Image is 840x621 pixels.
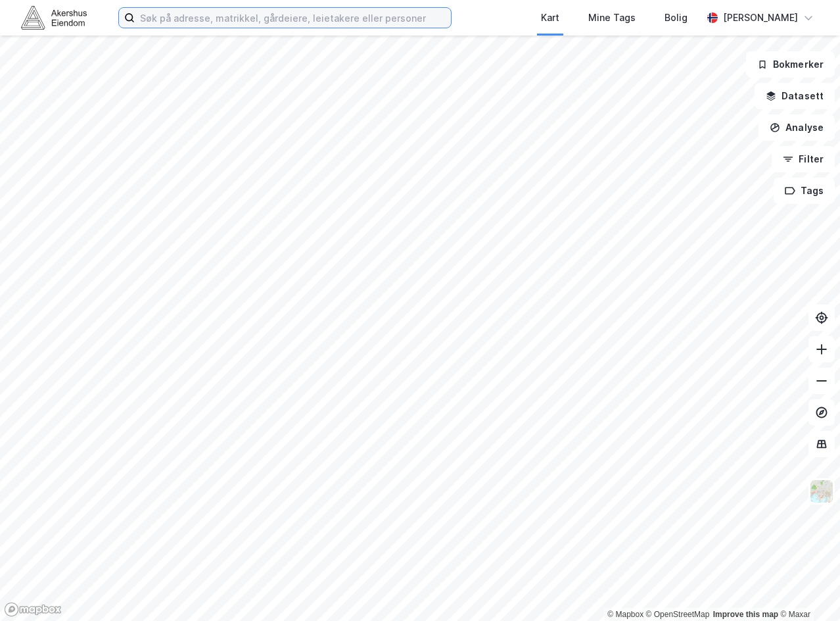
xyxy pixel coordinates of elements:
iframe: Chat Widget [774,558,840,621]
div: Kart [541,10,559,26]
img: akershus-eiendom-logo.9091f326c980b4bce74ccdd9f866810c.svg [21,6,87,29]
div: [PERSON_NAME] [723,10,798,26]
div: Kontrollprogram for chat [774,558,840,621]
input: Søk på adresse, matrikkel, gårdeiere, leietakere eller personer [135,8,451,28]
div: Mine Tags [588,10,636,26]
div: Bolig [665,10,688,26]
